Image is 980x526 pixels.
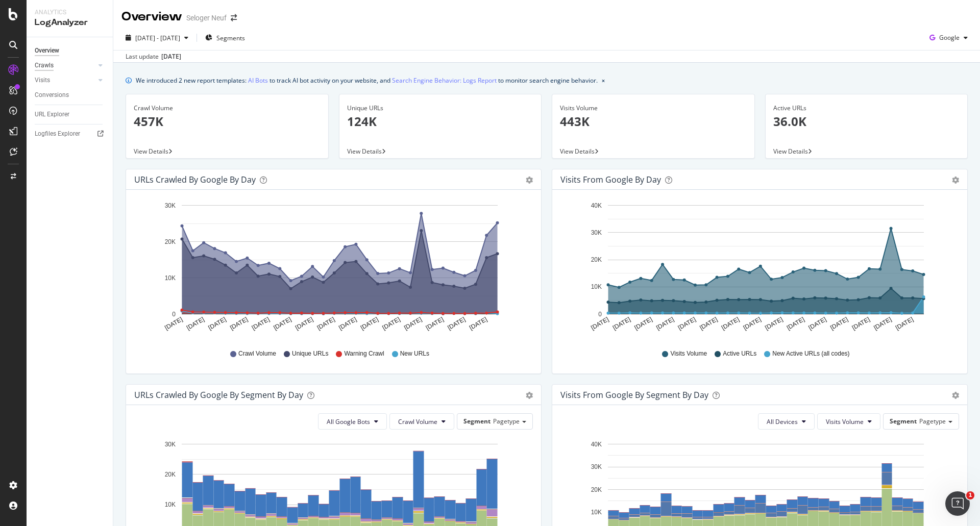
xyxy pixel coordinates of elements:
[720,316,741,332] text: [DATE]
[723,349,756,358] span: Active URLs
[591,256,602,263] text: 20K
[35,60,95,71] a: Crawls
[216,34,245,42] span: Segments
[598,311,602,318] text: 0
[807,316,828,332] text: [DATE]
[655,316,675,332] text: [DATE]
[35,109,69,120] div: URL Explorer
[425,316,445,332] text: [DATE]
[134,198,529,340] svg: A chart.
[121,8,182,26] div: Overview
[591,441,602,448] text: 40K
[925,30,972,46] button: Google
[248,75,268,86] a: AI Bots
[591,486,602,493] text: 20K
[772,349,849,358] span: New Active URLs (all codes)
[134,390,303,400] div: URLs Crawled by Google By Segment By Day
[403,316,423,332] text: [DATE]
[359,316,380,332] text: [DATE]
[251,316,271,332] text: [DATE]
[945,491,970,516] iframe: Intercom live chat
[272,316,292,332] text: [DATE]
[966,491,974,499] span: 1
[134,174,256,185] div: URLs Crawled by Google by day
[389,413,454,430] button: Crawl Volume
[817,413,880,430] button: Visits Volume
[134,113,321,130] p: 457K
[35,129,80,139] div: Logfiles Explorer
[35,45,106,56] a: Overview
[172,311,176,318] text: 0
[939,33,960,42] span: Google
[35,129,106,139] a: Logfiles Explorer
[35,90,106,101] a: Conversions
[165,274,176,282] text: 10K
[890,417,917,425] span: Segment
[851,316,871,332] text: [DATE]
[493,417,520,425] span: Pagetype
[829,316,849,332] text: [DATE]
[347,104,534,113] div: Unique URLs
[238,349,276,358] span: Crawl Volume
[560,113,747,130] p: 443K
[121,30,192,46] button: [DATE] - [DATE]
[560,104,747,113] div: Visits Volume
[599,73,607,88] button: close banner
[670,349,707,358] span: Visits Volume
[742,316,763,332] text: [DATE]
[165,238,176,245] text: 20K
[327,417,370,426] span: All Google Bots
[316,316,336,332] text: [DATE]
[591,284,602,291] text: 10K
[134,104,321,113] div: Crawl Volume
[135,34,180,42] span: [DATE] - [DATE]
[134,147,168,156] span: View Details
[767,417,798,426] span: All Devices
[35,75,95,86] a: Visits
[207,316,228,332] text: [DATE]
[591,202,602,209] text: 40K
[468,316,488,332] text: [DATE]
[758,413,815,430] button: All Devices
[229,316,249,332] text: [DATE]
[591,229,602,236] text: 30K
[337,316,358,332] text: [DATE]
[677,316,697,332] text: [DATE]
[400,349,429,358] span: New URLs
[35,8,105,17] div: Analytics
[201,30,249,46] button: Segments
[463,417,491,425] span: Segment
[526,392,533,399] div: gear
[591,509,602,516] text: 10K
[560,174,661,185] div: Visits from Google by day
[698,316,719,332] text: [DATE]
[560,198,955,340] svg: A chart.
[773,104,960,113] div: Active URLs
[560,390,708,400] div: Visits from Google By Segment By Day
[392,75,497,86] a: Search Engine Behavior: Logs Report
[611,316,632,332] text: [DATE]
[590,316,610,332] text: [DATE]
[35,90,69,101] div: Conversions
[764,316,784,332] text: [DATE]
[318,413,387,430] button: All Google Bots
[919,417,946,425] span: Pagetype
[185,316,206,332] text: [DATE]
[161,52,181,61] div: [DATE]
[35,17,105,29] div: LogAnalyzer
[165,502,176,509] text: 10K
[347,147,382,156] span: View Details
[292,349,328,358] span: Unique URLs
[231,14,237,21] div: arrow-right-arrow-left
[952,392,959,399] div: gear
[633,316,654,332] text: [DATE]
[35,60,54,71] div: Crawls
[826,417,864,426] span: Visits Volume
[446,316,467,332] text: [DATE]
[294,316,314,332] text: [DATE]
[560,147,595,156] span: View Details
[165,471,176,478] text: 20K
[35,109,106,120] a: URL Explorer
